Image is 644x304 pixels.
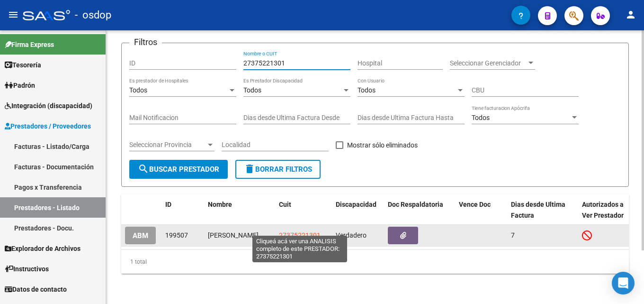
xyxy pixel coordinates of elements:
button: Borrar Filtros [235,160,321,179]
span: Verdadero [336,231,367,239]
span: Tesorería [5,60,41,70]
span: Datos de contacto [5,284,67,295]
mat-icon: search [138,163,149,175]
datatable-header-cell: Nombre [204,194,275,226]
span: 199507 [165,231,188,239]
span: Instructivos [5,264,49,274]
span: Doc Respaldatoria [388,201,443,208]
datatable-header-cell: Cuit [275,194,332,226]
datatable-header-cell: ID [161,194,204,226]
span: Todos [472,114,490,121]
span: Firma Express [5,39,54,50]
datatable-header-cell: Discapacidad [332,194,384,226]
span: Autorizados a Ver Prestador [582,201,624,219]
datatable-header-cell: Autorizados a Ver Prestador [578,194,630,226]
span: Todos [243,86,261,94]
span: Mostrar sólo eliminados [347,139,418,151]
span: 27375221301 [279,231,321,239]
datatable-header-cell: Vence Doc [455,194,507,226]
span: ABM [133,231,148,240]
span: Borrar Filtros [244,165,312,174]
span: ID [165,201,171,208]
span: Seleccionar Provincia [129,141,206,149]
span: Discapacidad [336,201,376,208]
button: ABM [125,227,156,244]
datatable-header-cell: Dias desde Ultima Factura [507,194,578,226]
span: Todos [129,86,147,94]
span: Buscar Prestador [138,165,219,174]
span: Nombre [208,201,232,208]
span: Explorador de Archivos [5,243,80,254]
div: [PERSON_NAME] [208,230,271,241]
mat-icon: menu [8,9,19,20]
span: - osdop [75,5,111,26]
div: 1 total [121,250,629,274]
span: Todos [358,86,376,94]
span: Dias desde Ultima Factura [511,201,565,219]
span: Padrón [5,80,35,91]
span: Integración (discapacidad) [5,101,92,111]
button: Buscar Prestador [129,160,228,179]
mat-icon: person [625,9,636,20]
mat-icon: delete [244,163,255,175]
span: Vence Doc [459,201,491,208]
span: Cuit [279,201,291,208]
h3: Filtros [129,36,162,49]
div: Open Intercom Messenger [612,272,635,295]
span: Prestadores / Proveedores [5,121,91,131]
span: 7 [511,231,515,239]
datatable-header-cell: Doc Respaldatoria [384,194,455,226]
span: Seleccionar Gerenciador [450,59,527,67]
